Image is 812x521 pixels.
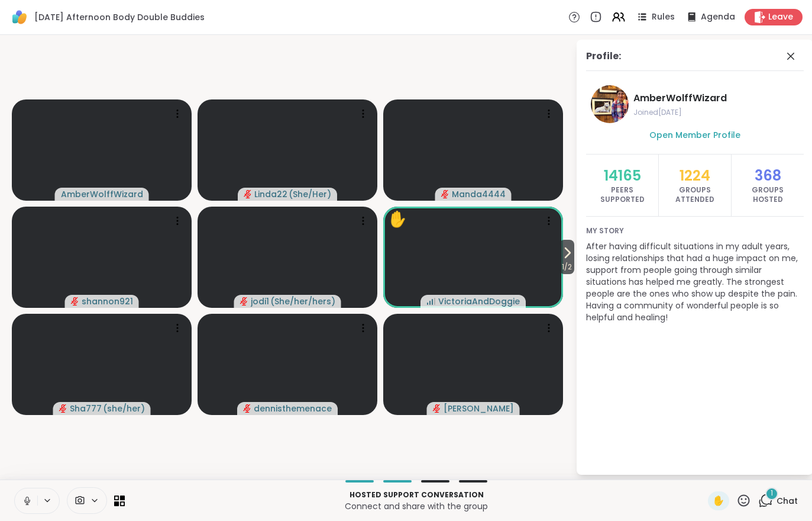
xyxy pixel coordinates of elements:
[289,188,331,200] span: ( She/Her )
[586,49,621,63] div: Profile:
[438,295,520,307] span: VictoriaAndDoggie
[244,190,252,198] span: audio-muted
[254,403,332,414] span: dennisthemenace
[680,166,710,185] span: 1224
[559,260,574,274] span: 1 / 2
[71,297,79,305] span: audio-muted
[243,404,251,413] span: audio-muted
[34,11,205,23] span: [DATE] Afternoon Body Double Buddies
[433,404,441,413] span: audio-muted
[251,295,269,307] span: jodi1
[441,190,449,198] span: audio-muted
[598,185,646,204] span: Peers Supported
[444,403,514,414] span: [PERSON_NAME]
[591,85,629,123] img: AmberWolffWizard
[771,488,773,499] span: 1
[270,295,335,307] span: ( She/her/hers )
[649,129,740,141] span: Open Member Profile
[701,11,735,23] span: Agenda
[59,404,67,413] span: audio-muted
[713,494,724,508] span: ✋
[604,166,641,185] span: 14165
[388,208,407,231] div: ✋
[82,295,133,307] span: shannon921
[240,297,248,305] span: audio-muted
[652,11,675,23] span: Rules
[254,188,287,200] span: Linda22
[61,188,143,200] span: AmberWolffWizard
[633,91,799,105] span: AmberWolffWizard
[452,188,506,200] span: Manda4444
[586,240,804,323] p: After having difficult situations in my adult years, losing relationships that had a huge impact ...
[633,108,799,117] span: Joined [DATE]
[70,403,102,414] span: Sha777
[559,240,574,274] button: 1/2
[755,166,781,185] span: 368
[768,11,793,23] span: Leave
[586,226,804,236] span: My story
[103,403,145,414] span: ( she/her )
[671,185,719,204] span: Groups Attended
[132,500,701,512] p: Connect and share with the group
[132,490,701,500] p: Hosted support conversation
[9,7,30,27] img: ShareWell Logomark
[743,185,792,204] span: Groups Hosted
[777,495,798,507] span: Chat
[649,128,740,142] a: Open Member Profile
